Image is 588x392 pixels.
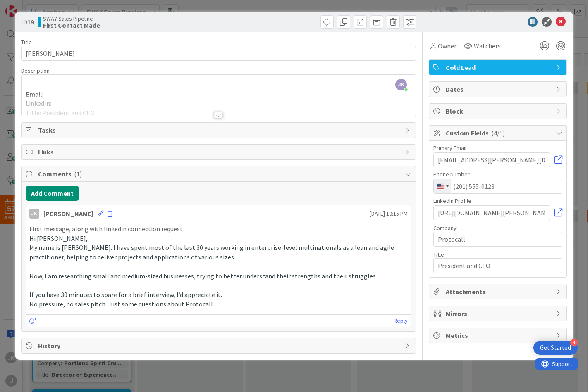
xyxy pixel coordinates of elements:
a: Reply [394,316,408,326]
div: Primary Email [433,145,562,151]
div: Open Get Started checklist, remaining modules: 4 [533,341,578,355]
span: No pressure, no sales pitch. Just some questions about Protocall. [29,300,214,308]
span: Description [21,67,50,74]
span: My name is [PERSON_NAME]. I have spent most of the last 30 years working in enterprise-level mult... [29,243,395,261]
span: Links [38,147,401,157]
b: First Contact Made [43,22,100,29]
button: Add Comment [26,186,79,201]
span: Comments [38,169,401,179]
span: Support [17,1,38,11]
span: Custom Fields [446,128,552,138]
div: Phone Number [433,171,562,177]
span: Hi [PERSON_NAME], [29,234,88,242]
span: Mirrors [446,309,552,318]
p: Email: [26,90,412,99]
input: type card name here... [21,46,416,61]
span: Cold Lead [446,62,552,72]
span: SWAY Sales Pipeline [43,15,100,22]
span: [DATE] 10:15 PM [370,209,408,218]
input: (201) 555-0123 [433,179,562,194]
div: LinkedIn Profile [433,198,562,204]
label: Title [21,38,32,46]
span: Dates [446,84,552,94]
label: Company [433,224,457,232]
b: 19 [27,18,34,26]
span: Now, I am researching small and medium-sized businesses, trying to better understand their streng... [29,272,377,280]
div: [PERSON_NAME] [43,209,93,219]
button: Selected country [434,179,451,193]
span: ( 1 ) [74,170,82,178]
span: Metrics [446,330,552,340]
p: First message, along with linkedin connection request [29,224,408,234]
span: Watchers [474,41,501,51]
span: Tasks [38,125,401,135]
div: Get Started [540,344,571,352]
div: JK [29,209,39,219]
span: ID [21,17,34,27]
span: JK [395,79,407,90]
span: History [38,341,401,351]
span: Attachments [446,287,552,297]
span: If you have 30 minutes to spare for a brief interview, I’d appreciate it. [29,290,222,299]
div: 4 [570,339,578,346]
span: Block [446,106,552,116]
span: Owner [438,41,457,51]
label: Title [433,251,444,258]
span: ( 4/5 ) [491,129,505,137]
